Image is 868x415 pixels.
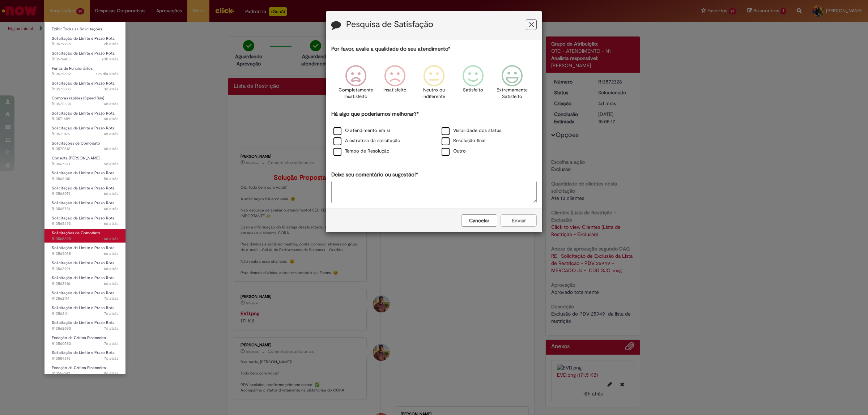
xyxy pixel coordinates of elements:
[52,245,115,251] span: Solicitação de Limite e Prazo Rota
[376,60,413,109] div: Insatisfeito
[44,169,125,183] a: Aberto R13566130 : Solicitação de Limite e Prazo Rota
[104,116,118,121] time: 26/09/2025 16:39:14
[104,281,118,286] span: 6d atrás
[44,304,125,317] a: Aberto R13562111 : Solicitação de Limite e Prazo Rota
[52,131,118,137] span: R13571076
[455,60,492,109] div: Satisfeito
[104,161,118,167] time: 25/09/2025 16:34:42
[337,60,374,109] div: Completamente Insatisfeito
[52,81,115,86] span: Solicitação de Limite e Prazo Rota
[52,290,115,296] span: Solicitação de Limite e Prazo Rota
[52,326,118,331] span: R13562090
[104,191,118,196] time: 25/09/2025 11:16:31
[104,266,118,271] time: 24/09/2025 16:22:17
[494,60,531,109] div: Extremamente Satisfeito
[52,141,100,146] span: Solicitações de Comodato
[104,221,118,226] time: 25/09/2025 09:45:56
[333,148,390,155] label: Tempo de Resolução
[104,86,118,92] span: 3d atrás
[52,125,115,131] span: Solicitação de Limite e Prazo Rota
[52,236,118,242] span: R13565398
[104,41,118,47] time: 30/09/2025 09:05:05
[463,87,483,94] p: Satisfeito
[104,161,118,167] span: 5d atrás
[104,86,118,92] time: 27/09/2025 13:38:09
[104,131,118,137] span: 4d atrás
[104,266,118,271] span: 6d atrás
[52,161,118,167] span: R13567871
[104,356,118,361] span: 7d atrás
[104,146,118,151] span: 4d atrás
[44,274,125,287] a: Aberto R13563916 : Solicitação de Limite e Prazo Rota
[442,137,485,144] label: Resolução final
[52,275,115,281] span: Solicitação de Limite e Prazo Rota
[104,116,118,121] span: 4d atrás
[104,236,118,241] span: 6d atrás
[331,171,418,179] label: Deixe seu comentário ou sugestão!*
[52,335,106,341] span: Exceção da Crítica Financeira
[52,215,115,221] span: Solicitação de Limite e Prazo Rota
[52,206,118,212] span: R13565751
[442,148,466,155] label: Outro
[52,305,115,311] span: Solicitação de Limite e Prazo Rota
[44,199,125,213] a: Aberto R13565751 : Solicitação de Limite e Prazo Rota
[44,22,126,375] ul: Requisições
[331,45,450,53] label: Por favor, avalie a qualidade do seu atendimento*
[52,350,115,355] span: Solicitação de Limite e Prazo Rota
[44,259,125,273] a: Aberto R13563991 : Solicitação de Limite e Prazo Rota
[104,296,118,301] span: 7d atrás
[44,229,125,243] a: Aberto R13565398 : Solicitações de Comodato
[333,127,390,134] label: O atendimento em si
[104,326,118,331] span: 7d atrás
[104,326,118,331] time: 24/09/2025 10:24:14
[52,66,93,71] span: Férias de Funcionários
[52,260,115,266] span: Solicitação de Limite e Prazo Rota
[104,191,118,196] span: 6d atrás
[44,319,125,332] a: Aberto R13562090 : Solicitação de Limite e Prazo Rota
[52,266,118,272] span: R13563991
[44,334,125,347] a: Aberto R13560580 : Exceção da Crítica Financeira
[497,87,528,100] p: Extremamente Satisfeito
[52,170,115,176] span: Solicitação de Limite e Prazo Rota
[104,131,118,137] time: 26/09/2025 15:09:55
[104,341,118,346] span: 7d atrás
[96,71,118,77] time: 29/09/2025 10:19:48
[52,155,99,161] span: Consulta [PERSON_NAME]
[104,251,118,256] time: 24/09/2025 16:28:44
[104,251,118,256] span: 6d atrás
[44,184,125,198] a: Aberto R13566071 : Solicitação de Limite e Prazo Rota
[104,206,118,211] time: 25/09/2025 10:28:15
[52,176,118,182] span: R13566130
[52,281,118,287] span: R13563916
[52,251,118,257] span: R13564038
[52,200,115,206] span: Solicitação de Limite e Prazo Rota
[104,371,118,376] time: 22/09/2025 16:08:21
[104,41,118,47] span: 2h atrás
[104,176,118,181] span: 5d atrás
[44,349,125,362] a: Aberto R13559576 : Solicitação de Limite e Prazo Rota
[331,110,537,157] div: Há algo que poderíamos melhorar?*
[44,214,125,228] a: Aberto R13565492 : Solicitação de Limite e Prazo Rota
[421,87,447,100] p: Neutro ou indiferente
[44,35,125,48] a: Aberto R13579925 : Solicitação de Limite e Prazo Rota
[44,94,125,108] a: Aberto R13572338 : Compras rápidas (Speed Buy)
[52,51,115,56] span: Solicitação de Limite e Prazo Rota
[346,20,433,29] label: Pesquisa de Satisfação
[52,56,118,62] span: R13576405
[52,341,118,347] span: R13560580
[44,364,125,377] a: Aberto R13556143 : Exceção da Crítica Financeira
[52,191,118,197] span: R13566071
[416,60,452,109] div: Neutro ou indiferente
[104,296,118,301] time: 24/09/2025 10:27:29
[104,311,118,316] span: 7d atrás
[104,281,118,286] time: 24/09/2025 16:12:31
[102,56,118,62] time: 29/09/2025 11:59:51
[44,50,125,63] a: Aberto R13576405 : Solicitação de Limite e Prazo Rota
[104,146,118,151] time: 26/09/2025 12:59:41
[104,371,118,376] span: 8d atrás
[44,110,125,123] a: Aberto R13571689 : Solicitação de Limite e Prazo Rota
[104,221,118,226] span: 6d atrás
[52,146,118,152] span: R13570512
[104,236,118,241] time: 25/09/2025 09:27:22
[52,95,104,101] span: Compras rápidas (Speed Buy)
